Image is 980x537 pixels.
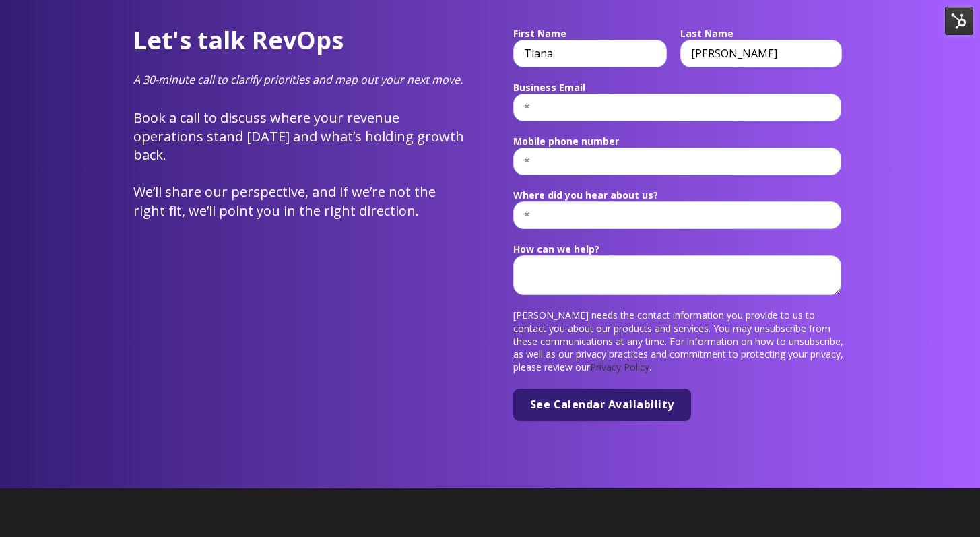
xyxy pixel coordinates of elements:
img: HubSpot Tools Menu Toggle [945,7,973,35]
legend: Business Email [513,81,847,94]
legend: First Name [513,27,680,40]
span: Book a call to discuss where your revenue operations stand [DATE] and what’s holding growth back. [133,108,464,164]
span: Let's talk RevOps [133,24,344,57]
legend: Last Name [680,27,847,40]
em: A 30-minute call to clarify priorities and map out your next move. [133,72,463,87]
legend: How can we help? [513,243,847,256]
input: See Calendar Availability [513,389,691,421]
a: Privacy Policy [590,360,649,373]
legend: Mobile phone number [513,135,847,148]
span: We’ll share our perspective, and if we’re not the right fit, we’ll point you in the right direction. [133,183,436,220]
legend: Where did you hear about us? [513,189,847,202]
p: [PERSON_NAME] needs the contact information you provide to us to contact you about our products a... [513,309,847,373]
